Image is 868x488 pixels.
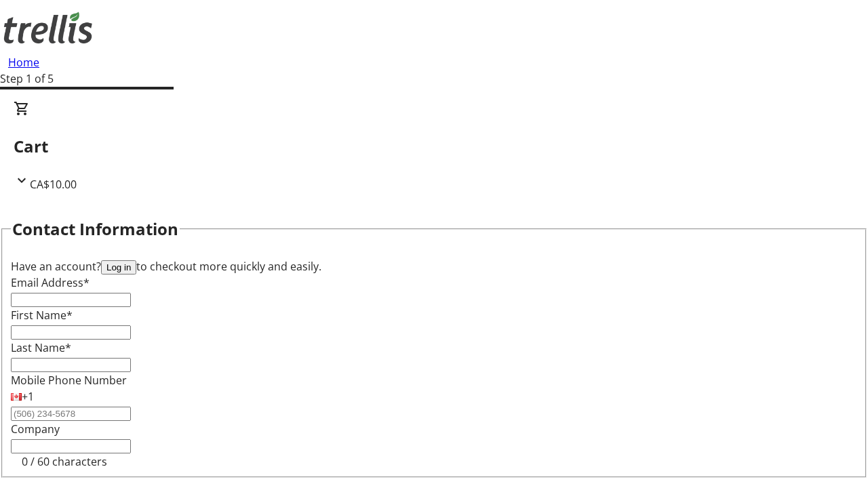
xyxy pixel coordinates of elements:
h2: Cart [14,134,854,159]
label: First Name* [11,308,73,323]
label: Company [11,422,60,436]
button: Log in [101,260,136,274]
input: (506) 234-5678 [11,407,131,421]
span: CA$10.00 [30,177,77,192]
div: Have an account? to checkout more quickly and easily. [11,258,857,274]
h2: Contact Information [12,217,178,241]
label: Last Name* [11,340,71,355]
tr-character-limit: 0 / 60 characters [22,454,107,469]
label: Mobile Phone Number [11,373,127,388]
div: CartCA$10.00 [14,100,854,192]
label: Email Address* [11,275,90,290]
